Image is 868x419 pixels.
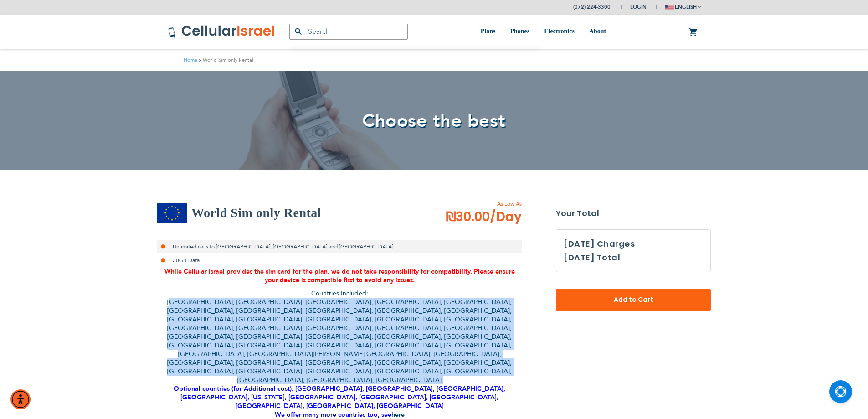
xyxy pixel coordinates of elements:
[586,295,681,305] span: Add to Cart
[665,0,701,14] button: english
[446,208,522,226] span: ₪30.00
[157,240,522,253] li: Unlimited calls to [GEOGRAPHIC_DATA], [GEOGRAPHIC_DATA] and [GEOGRAPHIC_DATA]
[544,15,575,49] a: Electronics
[510,28,529,35] span: Phones
[556,289,711,311] button: Add to Cart
[421,200,522,208] span: As Low As
[391,410,405,419] a: here
[544,28,575,35] span: Electronics
[191,204,321,222] h2: World Sim only Rental
[573,4,611,10] a: (072) 224-3300
[510,15,529,49] a: Phones
[589,28,606,35] span: About
[490,208,522,226] span: /Day
[157,203,187,223] img: World Sim only Rental
[164,267,515,285] span: While Cellular Israel provides the sim card for the plan, we do not take responsibility for compa...
[174,384,505,419] strong: Optional countries (for Additional cost): [GEOGRAPHIC_DATA], [GEOGRAPHIC_DATA], [GEOGRAPHIC_DATA]...
[168,25,276,38] img: Cellular Israel Logo
[362,109,506,134] span: Choose the best
[630,4,647,10] span: Login
[10,389,31,409] div: Accessibility Menu
[556,207,711,220] strong: Your Total
[157,289,522,419] p: Countries Included: [GEOGRAPHIC_DATA], [GEOGRAPHIC_DATA], [GEOGRAPHIC_DATA], [GEOGRAPHIC_DATA], [...
[184,57,197,63] a: Home
[665,5,674,10] img: english
[289,24,408,40] input: Search
[564,251,620,264] h3: [DATE] Total
[481,15,496,49] a: Plans
[197,56,253,64] li: World Sim only Rental
[157,253,522,267] li: 30GB Data
[481,28,496,35] span: Plans
[589,15,606,49] a: About
[564,237,703,251] h3: [DATE] Charges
